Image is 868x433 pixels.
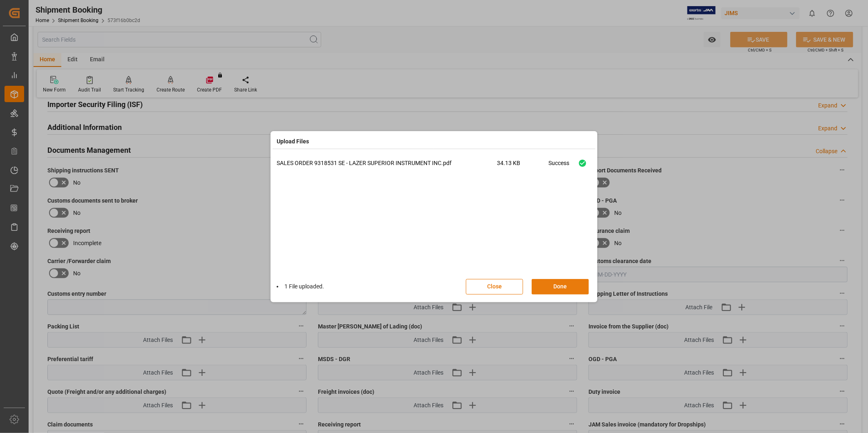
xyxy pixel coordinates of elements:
button: Close [466,279,523,295]
button: Done [532,279,589,295]
div: Success [548,159,569,173]
h4: Upload Files [277,137,309,146]
p: SALES ORDER 9318531 SE - LAZER SUPERIOR INSTRUMENT INC.pdf [277,159,497,167]
li: 1 File uploaded. [277,282,324,291]
span: 34.13 KB [497,159,548,173]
